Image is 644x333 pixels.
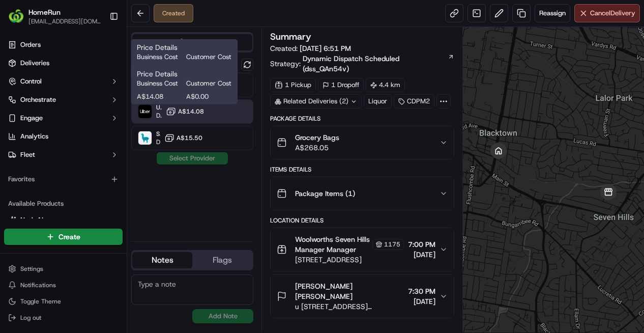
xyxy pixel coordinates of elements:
[4,110,123,126] button: Engage
[8,215,119,225] a: Nash AI
[4,92,123,108] button: Orchestrate
[20,95,56,104] span: Orchestrate
[303,53,447,74] span: Dynamic Dispatch Scheduled (dss_QAn54v)
[156,103,162,112] span: Uber
[137,92,182,101] span: A$14.08
[132,34,252,50] button: Quotes
[4,128,123,145] a: Analytics
[295,281,404,301] span: [PERSON_NAME] [PERSON_NAME]
[20,215,43,225] span: Nash AI
[20,132,48,141] span: Analytics
[408,296,435,307] span: [DATE]
[186,92,231,101] span: A$0.00
[20,59,49,68] span: Deliveries
[574,4,640,22] button: CancelDelivery
[295,132,339,143] span: Grocery Bags
[366,78,405,92] div: 4.4 km
[137,79,182,88] span: Business Cost
[590,9,635,18] span: Cancel Delivery
[535,4,570,22] button: Reassign
[539,9,566,18] span: Reassign
[177,134,202,142] span: A$15.50
[4,37,123,53] a: Orders
[270,78,316,92] div: 1 Pickup
[384,240,400,248] span: 1175
[156,112,162,120] span: Dropoff ETA 47 minutes
[186,52,231,62] span: Customer Cost
[4,171,123,187] div: Favorites
[270,115,454,123] div: Package Details
[4,212,123,228] button: Nash AI
[295,234,370,255] span: Woolworths Seven Hills Manager Manager
[186,79,231,88] span: Customer Cost
[4,147,123,163] button: Fleet
[178,107,204,116] span: A$14.08
[58,232,80,242] span: Create
[408,249,435,260] span: [DATE]
[364,94,392,108] div: Liquor
[156,130,160,138] span: Sherpa
[164,133,202,143] button: A$15.50
[4,73,123,90] button: Control
[295,301,404,312] span: u [STREET_ADDRESS][PERSON_NAME]
[20,114,43,123] span: Engage
[137,69,231,79] h1: Price Details
[20,150,35,159] span: Fleet
[20,297,61,306] span: Toggle Theme
[4,196,123,212] div: Available Products
[20,314,41,322] span: Log out
[138,105,152,118] img: Uber
[4,262,123,276] button: Settings
[28,7,61,17] button: HomeRun
[295,143,339,153] span: A$268.05
[20,281,56,289] span: Notifications
[408,239,435,249] span: 7:00 PM
[270,43,351,53] span: Created:
[318,78,364,92] div: 1 Dropoff
[4,55,123,71] a: Deliveries
[4,294,123,309] button: Toggle Theme
[408,286,435,296] span: 7:30 PM
[271,126,454,159] button: Grocery BagsA$268.05
[270,94,362,108] div: Related Deliveries (2)
[394,94,434,108] div: CDPM2
[137,42,231,52] h1: Price Details
[28,17,101,25] button: [EMAIL_ADDRESS][DOMAIN_NAME]
[166,106,204,117] button: A$14.08
[295,255,404,265] span: [STREET_ADDRESS]
[20,40,41,49] span: Orders
[4,278,123,292] button: Notifications
[295,188,355,199] span: Package Items ( 1 )
[4,4,105,29] button: HomeRunHomeRun[EMAIL_ADDRESS][DOMAIN_NAME]
[156,138,160,146] span: Dropoff ETA 2 hours
[132,252,192,268] button: Notes
[270,53,454,74] div: Strategy:
[303,53,454,74] a: Dynamic Dispatch Scheduled (dss_QAn54v)
[137,52,182,62] span: Business Cost
[138,131,152,145] img: Sherpa
[20,265,43,273] span: Settings
[271,177,454,210] button: Package Items (1)
[20,77,42,86] span: Control
[192,252,252,268] button: Flags
[4,229,123,245] button: Create
[271,275,454,318] button: [PERSON_NAME] [PERSON_NAME]u [STREET_ADDRESS][PERSON_NAME]7:30 PM[DATE]
[270,32,311,41] h3: Summary
[8,8,24,24] img: HomeRun
[271,228,454,271] button: Woolworths Seven Hills Manager Manager1175[STREET_ADDRESS]7:00 PM[DATE]
[4,311,123,325] button: Log out
[270,216,454,225] div: Location Details
[300,44,351,53] span: [DATE] 6:51 PM
[270,165,454,174] div: Items Details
